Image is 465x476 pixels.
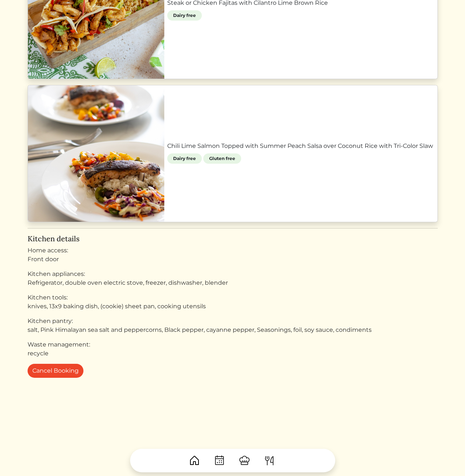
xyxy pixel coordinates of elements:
[28,340,438,349] div: Waste management:
[28,246,438,255] div: Home access:
[167,142,434,150] a: Chili Lime Salmon Topped with Summer Peach Salsa over Coconut Rice with Tri-Color Slaw
[28,317,438,326] div: Kitchen pantry:
[214,455,225,466] img: CalendarDots-5bcf9d9080389f2a281d69619e1c85352834be518fbc73d9501aef674afc0d57.svg
[189,455,200,466] img: House-9bf13187bcbb5817f509fe5e7408150f90897510c4275e13d0d5fca38e0b5951.svg
[28,349,438,358] p: recycle
[28,326,438,334] p: salt, Pink Himalayan sea salt and peppercorns, Black pepper, cayanne pepper, Seasonings, foil, so...
[28,293,438,302] div: Kitchen tools:
[28,364,83,378] button: Cancel Booking
[28,234,438,243] h5: Kitchen details
[239,455,250,466] img: ChefHat-a374fb509e4f37eb0702ca99f5f64f3b6956810f32a249b33092029f8484b388.svg
[28,255,438,264] p: Front door
[28,270,438,278] div: Kitchen appliances:
[28,278,438,287] p: Refrigerator, double oven electric stove, freezer, dishwasher, blender
[28,302,438,311] p: knives, 13x9 baking dish, (cookie) sheet pan, cooking utensils
[264,455,275,466] img: ForkKnife-55491504ffdb50bab0c1e09e7649658475375261d09fd45db06cec23bce548bf.svg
